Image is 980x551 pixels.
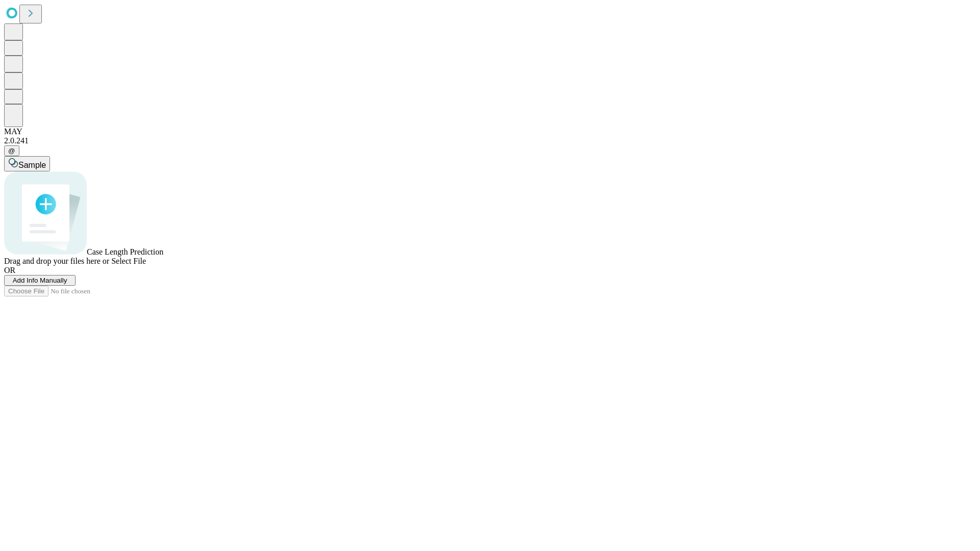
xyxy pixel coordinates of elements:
button: @ [4,145,19,156]
div: 2.0.241 [4,136,976,145]
button: Sample [4,156,50,171]
span: OR [4,266,15,274]
div: MAY [4,127,976,136]
span: Drag and drop your files here or [4,257,109,265]
span: Sample [18,161,46,169]
span: Select File [111,257,146,265]
button: Add Info Manually [4,275,76,286]
span: Add Info Manually [13,277,67,284]
span: Case Length Prediction [87,247,163,256]
span: @ [8,147,15,155]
